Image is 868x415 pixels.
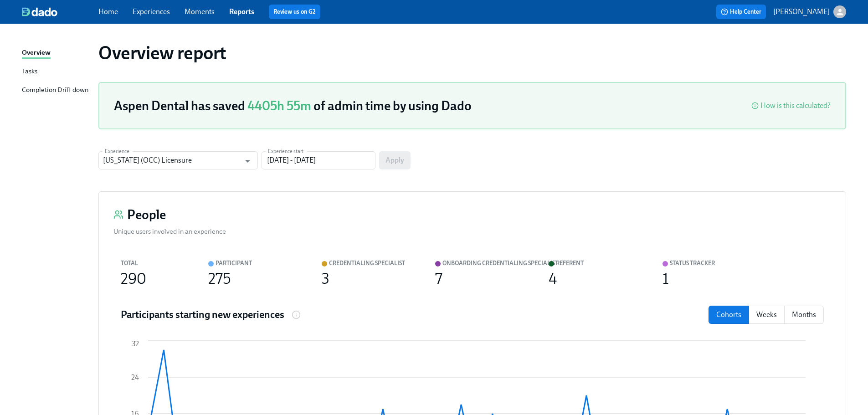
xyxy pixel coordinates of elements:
div: Completion Drill-down [22,85,88,96]
div: 4 [549,274,557,284]
div: 7 [435,274,442,284]
a: Completion Drill-down [22,85,91,96]
a: Overview [22,47,91,59]
p: [PERSON_NAME] [773,7,830,17]
a: Review us on G2 [273,7,316,16]
h3: People [127,206,166,223]
div: date filter [709,306,824,324]
h1: Overview report [98,42,226,64]
h4: Participants starting new experiences [121,308,284,322]
div: Referent [556,258,584,268]
img: dado [22,7,57,16]
div: Unique users involved in an experience [113,226,226,236]
div: Tasks [22,66,37,77]
button: Help Center [716,5,766,19]
h3: Aspen Dental has saved of admin time by using Dado [114,97,472,114]
p: Weeks [756,310,777,320]
a: Tasks [22,66,91,77]
button: Review us on G2 [269,5,320,19]
tspan: 32 [132,339,139,348]
div: 3 [322,274,329,284]
a: Reports [229,7,254,16]
button: [PERSON_NAME] [773,5,846,18]
div: Credentialing Specialist [329,258,405,268]
tspan: 24 [131,373,139,382]
div: Overview [22,47,51,59]
div: Participant [216,258,252,268]
a: Experiences [133,7,170,16]
div: 290 [121,274,146,284]
a: Home [98,7,118,16]
div: 275 [208,274,231,284]
p: Months [792,310,816,320]
span: 4405h 55m [247,98,311,113]
p: Cohorts [716,310,741,320]
div: How is this calculated? [760,101,831,111]
button: cohorts [709,306,749,324]
div: Status tracker [670,258,715,268]
div: 1 [663,274,669,284]
div: Total [121,258,138,268]
div: Onboarding credentialing specialist [442,258,558,268]
button: weeks [749,306,785,324]
a: dado [22,7,98,16]
button: months [784,306,824,324]
span: Help Center [721,7,761,16]
button: Open [241,154,255,168]
svg: Number of participants that started this experience in each cohort, week or month [292,310,301,319]
a: Moments [185,7,215,16]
